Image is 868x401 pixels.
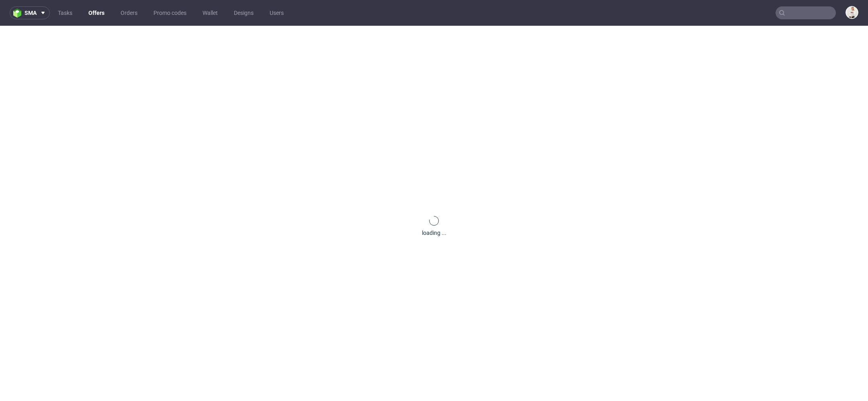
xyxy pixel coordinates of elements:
a: Designs [229,6,258,19]
a: Wallet [198,6,223,19]
img: logo [13,8,25,18]
a: Tasks [53,6,77,19]
a: Promo codes [149,6,191,19]
a: Users [265,6,289,19]
a: Offers [84,6,109,19]
button: sma [10,6,50,19]
a: Orders [116,6,142,19]
img: Mari Fok [846,7,858,18]
span: sma [25,10,37,16]
div: loading ... [422,229,446,237]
